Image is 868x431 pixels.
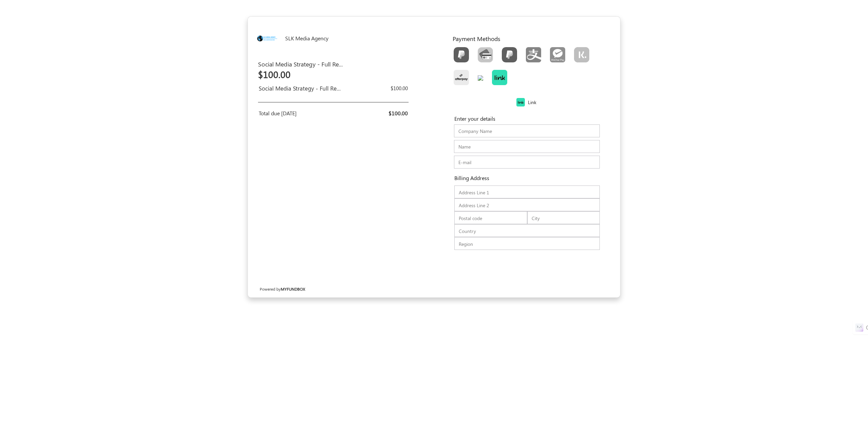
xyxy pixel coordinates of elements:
input: Address Line 2 [454,198,600,211]
img: PayPal.png [454,47,469,62]
input: Region [454,237,600,250]
img: S_PT_paypal.png [502,47,517,62]
div: Powered by [253,280,344,297]
h6: SLK Media Agency [285,35,372,41]
input: Address Line 1 [454,185,600,198]
input: Postal code [454,211,527,224]
img: S_PT_bank_transfer.png [478,75,483,81]
label: Link [528,99,536,106]
a: MYFUNDBOX [281,286,305,292]
iframe: Secure payment button frame [454,265,600,278]
input: Company Name [454,124,600,137]
img: S_PT_afterpay_clearpay.png [454,70,469,85]
input: City [527,211,600,224]
img: S_PT_wechat_pay.png [550,47,565,62]
span: $100.00 [389,110,408,117]
h5: Enter your details [454,115,600,122]
h2: $100.00 [258,69,343,80]
h5: Payment Methods [453,35,607,42]
img: Link.png [492,70,507,85]
input: Name [454,140,600,153]
h6: Billing Address [444,175,489,181]
img: S_PT_klarna.png [574,47,589,62]
div: Toolbar with button groups [449,45,607,90]
div: Social Media Strategy - Full Report [259,84,343,93]
input: E-mail [454,156,600,169]
div: Total due [DATE] [259,109,329,117]
img: Link.png [516,98,525,106]
div: Social Media Strategy - Full Report [258,60,343,82]
img: S_PT_alipay.png [526,47,541,62]
img: CardCollection.png [478,47,493,62]
input: Country [454,224,600,237]
span: $100.00 [391,85,408,92]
